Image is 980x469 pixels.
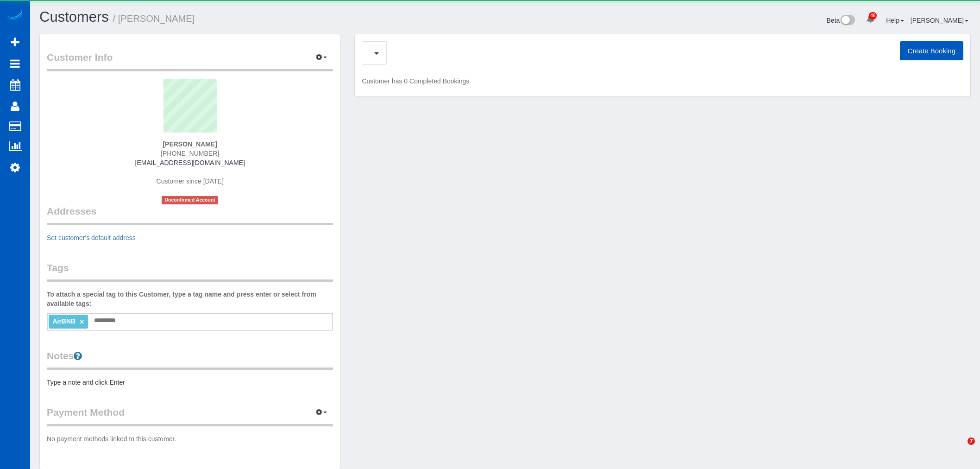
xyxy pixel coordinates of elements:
button: Create Booking [900,41,963,61]
legend: Tags [47,261,333,282]
span: AirBNB [52,317,75,325]
small: / [PERSON_NAME] [113,13,195,24]
img: Automaid Logo [6,9,24,22]
iframe: Intercom live chat [949,437,971,460]
a: 46 [861,9,879,30]
span: [PHONE_NUMBER] [161,150,219,157]
pre: Type a note and click Enter [47,378,333,387]
a: Set customer's default address [47,234,136,241]
span: 7 [967,437,975,445]
p: No payment methods linked to this customer. [47,434,333,444]
a: [PERSON_NAME] [911,17,968,24]
a: Help [886,17,904,24]
a: [EMAIL_ADDRESS][DOMAIN_NAME] [135,159,245,166]
span: 46 [869,12,877,19]
a: × [80,318,84,326]
label: To attach a special tag to this Customer, type a tag name and press enter or select from availabl... [47,290,333,308]
span: Customer since [DATE] [157,177,224,185]
img: New interface [840,15,855,27]
p: Customer has 0 Completed Bookings [362,76,963,86]
legend: Payment Method [47,406,333,426]
legend: Customer Info [47,51,333,71]
a: Beta [827,17,855,24]
legend: Notes [47,349,333,370]
strong: [PERSON_NAME] [163,140,217,148]
span: Unconfirmed Account [162,196,218,204]
a: Customers [39,9,109,25]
